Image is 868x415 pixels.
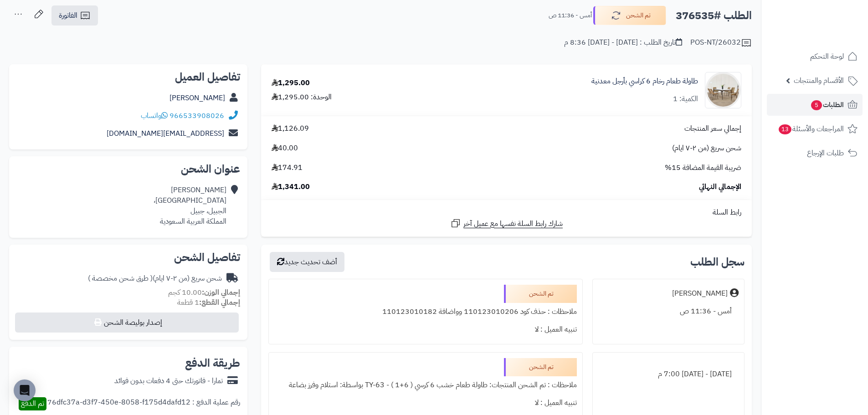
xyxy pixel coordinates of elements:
span: الطلبات [810,98,844,111]
small: 10.00 كجم [168,287,240,298]
span: شارك رابط السلة نفسها مع عميل آخر [463,219,563,229]
a: واتساب [141,110,168,121]
h2: طريقة الدفع [185,358,240,369]
div: تم الشحن [504,285,577,303]
small: 1 قطعة [177,297,240,308]
div: الكمية: 1 [673,94,698,104]
strong: إجمالي الوزن: [202,287,240,298]
h2: عنوان الشحن [16,164,240,174]
a: الفاتورة [51,5,98,26]
h2: الطلب #376535 [676,6,752,25]
span: 1,341.00 [272,182,310,192]
a: 966533908026 [169,110,224,121]
span: ( طرق شحن مخصصة ) [88,273,153,284]
div: [DATE] - [DATE] 7:00 م [598,365,739,383]
img: 1752663785-1-90x90.jpg [705,72,741,108]
div: تنبيه العميل : لا [274,394,576,412]
div: [PERSON_NAME] [672,288,728,299]
div: ملاحظات : حذف كود 110123010206 وواضافة 110123010182 [274,303,576,321]
span: لوحة التحكم [810,50,844,63]
div: تم الشحن [504,358,577,376]
div: 1,295.00 [272,78,310,88]
img: logo-2.png [806,24,859,43]
div: POS-NT/26032 [690,37,752,48]
span: تم الدفع [21,398,44,409]
div: الوحدة: 1,295.00 [272,92,332,102]
span: الإجمالي النهائي [699,182,741,192]
a: طلبات الإرجاع [767,142,863,164]
a: الطلبات5 [767,94,863,116]
div: تمارا - فاتورتك حتى 4 دفعات بدون فوائد [114,376,223,386]
button: أضف تحديث جديد [270,252,344,272]
a: [EMAIL_ADDRESS][DOMAIN_NAME] [107,128,224,139]
a: طاولة طعام رخام 6 كراسي بأرجل معدنية [591,76,698,87]
h3: سجل الطلب [690,256,745,267]
span: الأقسام والمنتجات [794,74,844,87]
span: إجمالي سعر المنتجات [684,123,741,134]
div: شحن سريع (من ٢-٧ ايام) [88,273,222,284]
div: رابط السلة [265,207,748,218]
span: المراجعات والأسئلة [778,123,844,135]
a: المراجعات والأسئلة13 [767,118,863,140]
span: 5 [811,100,822,110]
small: أمس - 11:36 ص [549,11,592,20]
span: ضريبة القيمة المضافة 15% [665,163,741,173]
button: إصدار بوليصة الشحن [15,313,239,333]
span: 1,126.09 [272,123,309,134]
div: ملاحظات : تم الشحن المنتجات: طاولة طعام خشب 6 كرسي ( 6+1 ) - TY-63 بواسطة: استلام وفرز بضاعة [274,376,576,394]
div: [PERSON_NAME] [GEOGRAPHIC_DATA]، الجبيل، جبيل المملكة العربية السعودية [154,185,226,226]
h2: تفاصيل العميل [16,72,240,82]
div: Open Intercom Messenger [14,379,36,401]
a: [PERSON_NAME] [169,92,225,103]
div: تاريخ الطلب : [DATE] - [DATE] 8:36 م [564,37,682,48]
span: 174.91 [272,163,303,173]
span: 13 [779,124,791,134]
span: شحن سريع (من ٢-٧ ايام) [672,143,741,154]
h2: تفاصيل الشحن [16,252,240,263]
a: لوحة التحكم [767,46,863,67]
span: 40.00 [272,143,298,154]
span: طلبات الإرجاع [807,147,844,159]
button: تم الشحن [593,6,666,25]
span: الفاتورة [59,10,77,21]
div: تنبيه العميل : لا [274,321,576,338]
strong: إجمالي القطع: [199,297,240,308]
div: أمس - 11:36 ص [598,302,739,320]
div: رقم عملية الدفع : 76dfc37a-d3f7-450e-8058-f175d4dafd12 [47,397,240,410]
a: شارك رابط السلة نفسها مع عميل آخر [450,218,563,229]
